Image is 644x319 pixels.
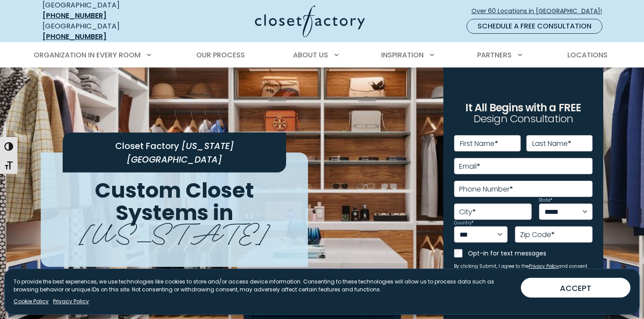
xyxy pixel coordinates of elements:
a: [PHONE_NUMBER] [42,11,106,21]
label: Country [454,221,474,225]
span: Closet Factory [115,140,179,152]
p: To provide the best experiences, we use technologies like cookies to store and/or access device i... [14,278,514,294]
label: Last Name [532,140,571,147]
small: By clicking Submit, I agree to the and consent to receive marketing emails from Closet Factory. [454,264,593,274]
a: [PHONE_NUMBER] [42,32,106,42]
span: Over 60 Locations in [GEOGRAPHIC_DATA]! [471,7,609,16]
label: First Name [460,140,498,147]
div: [GEOGRAPHIC_DATA] [42,21,170,42]
span: About Us [293,50,328,60]
span: Partners [477,50,512,60]
span: Custom Closet Systems in [95,176,254,227]
span: Inspiration [381,50,424,60]
label: Email [459,163,480,170]
button: ACCEPT [521,278,630,298]
a: Cookie Policy [14,298,49,305]
label: Opt-in for text messages [468,249,593,258]
label: State [539,198,552,202]
img: Closet Factory Logo [255,5,365,37]
a: Privacy Policy [53,298,89,305]
span: Our Process [196,50,245,60]
span: [US_STATE] [79,211,270,251]
a: Privacy Policy [529,263,559,269]
span: Locations [567,50,608,60]
span: [US_STATE][GEOGRAPHIC_DATA] [127,140,234,166]
span: It All Begins with a FREE [465,100,581,115]
span: Organization in Every Room [34,50,141,60]
nav: Primary Menu [28,43,616,67]
label: Phone Number [459,186,513,193]
label: Zip Code [520,231,555,238]
span: Design Consultation [474,112,573,126]
label: City [459,209,476,216]
a: Over 60 Locations in [GEOGRAPHIC_DATA]! [471,4,609,19]
a: Schedule a Free Consultation [467,19,602,34]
